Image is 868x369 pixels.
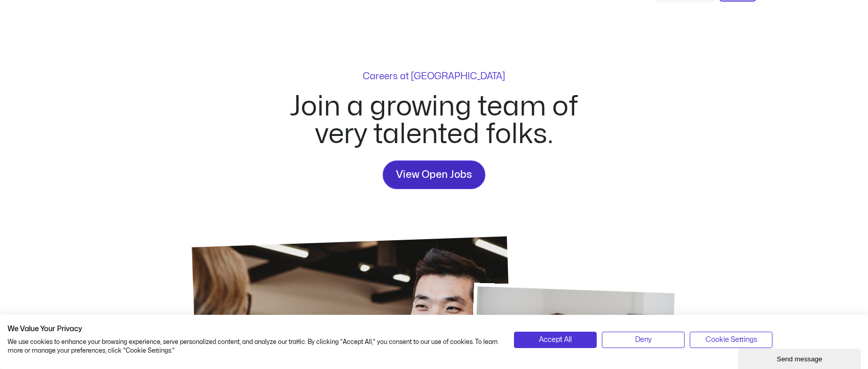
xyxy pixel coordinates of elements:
a: View Open Jobs [383,160,485,189]
h2: Join a growing team of very talented folks. [278,93,591,148]
span: View Open Jobs [396,167,472,183]
button: Adjust cookie preferences [690,332,772,348]
button: Accept all cookies [514,332,597,348]
button: Deny all cookies [602,332,685,348]
iframe: chat widget [738,347,863,369]
p: Careers at [GEOGRAPHIC_DATA] [363,72,505,81]
h2: We Value Your Privacy [8,325,499,334]
span: Deny [635,334,652,345]
span: Accept All [539,334,572,345]
p: We use cookies to enhance your browsing experience, serve personalized content, and analyze our t... [8,338,499,355]
span: Cookie Settings [706,334,757,345]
